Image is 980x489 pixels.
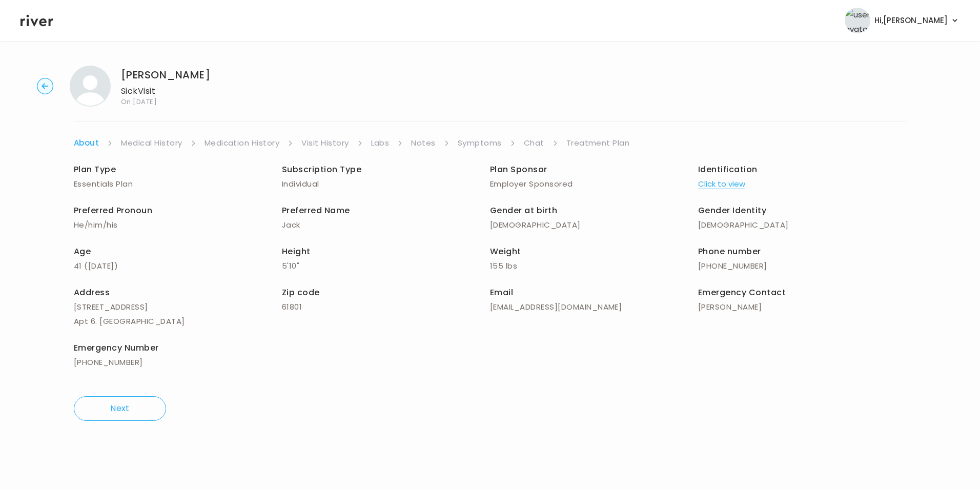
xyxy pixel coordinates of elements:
p: [PERSON_NAME] [698,300,906,314]
span: Emergency Number [74,342,159,354]
button: Next [74,396,166,421]
a: Treatment Plan [566,136,630,150]
span: On: [DATE] [121,98,210,105]
span: Preferred Pronoun [74,205,152,216]
span: Hi, [PERSON_NAME] [874,13,948,28]
h1: [PERSON_NAME] [121,68,210,82]
p: Sick Visit [121,84,210,98]
p: [STREET_ADDRESS] [74,300,282,314]
span: Plan Sponsor [490,164,547,175]
span: Emergency Contact [698,287,786,298]
p: Jack [282,218,490,232]
p: Apt 6. [GEOGRAPHIC_DATA] [74,314,282,329]
button: user avatarHi,[PERSON_NAME] [845,8,959,33]
p: 41 [74,259,282,273]
span: Plan Type [74,164,116,175]
span: Address [74,287,110,298]
img: user avatar [845,8,870,33]
p: Individual [282,177,490,191]
a: Medication History [205,136,280,150]
p: [PHONE_NUMBER] [74,355,282,370]
p: [DEMOGRAPHIC_DATA] [698,218,906,232]
button: Click to view [698,177,745,191]
span: Identification [698,164,758,175]
span: Age [74,246,91,257]
span: Gender Identity [698,205,766,216]
p: He/him/his [74,218,282,232]
span: Phone number [698,246,761,257]
p: Employer Sponsored [490,177,698,191]
p: [DEMOGRAPHIC_DATA] [490,218,698,232]
span: ( [DATE] ) [84,260,118,271]
span: Weight [490,246,521,257]
p: [EMAIL_ADDRESS][DOMAIN_NAME] [490,300,698,314]
span: Preferred Name [282,205,350,216]
span: Subscription Type [282,164,361,175]
a: Medical History [121,136,182,150]
span: Email [490,287,513,298]
a: Symptoms [458,136,502,150]
p: 155 lbs [490,259,698,273]
img: JOHN HARTLAUB [70,66,111,107]
p: Essentials Plan [74,177,282,191]
a: Notes [411,136,435,150]
p: 61801 [282,300,490,314]
a: Visit History [301,136,349,150]
p: [PHONE_NUMBER] [698,259,906,273]
span: Gender at birth [490,205,557,216]
span: Height [282,246,311,257]
a: Chat [524,136,544,150]
a: About [74,136,99,150]
p: 5'10" [282,259,490,273]
a: Labs [371,136,390,150]
span: Zip code [282,287,320,298]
